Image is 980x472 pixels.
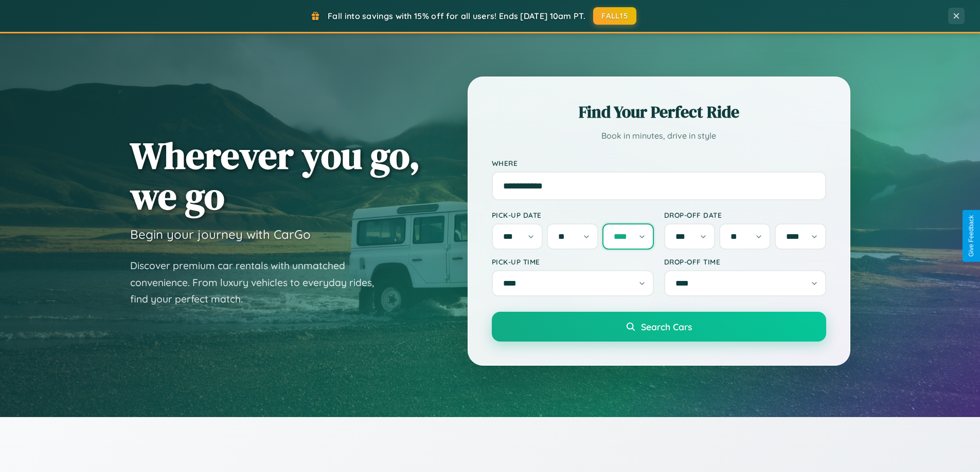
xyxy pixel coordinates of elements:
div: Give Feedback [968,215,975,257]
span: Fall into savings with 15% off for all users! Ends [DATE] 10am PT. [328,11,585,21]
h2: Find Your Perfect Ride [492,101,826,123]
label: Pick-up Date [492,211,654,219]
p: Book in minutes, drive in style [492,128,826,143]
label: Drop-off Date [664,211,826,219]
h1: Wherever you go, we go [130,135,420,216]
button: Search Cars [492,312,826,342]
span: Search Cars [641,321,692,332]
p: Discover premium car rentals with unmatched convenience. From luxury vehicles to everyday rides, ... [130,257,387,308]
label: Where [492,159,826,167]
label: Drop-off Time [664,257,826,266]
button: FALL15 [593,7,636,25]
h3: Begin your journey with CarGo [130,226,311,242]
label: Pick-up Time [492,257,654,266]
